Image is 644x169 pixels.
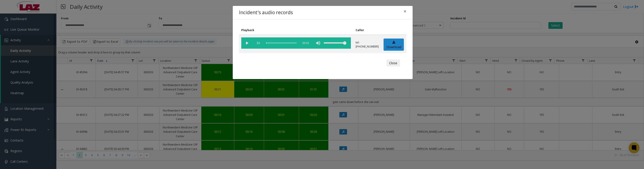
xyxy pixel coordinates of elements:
button: Close [386,59,400,67]
button: Close [400,6,409,17]
h4: Incident's audio records [239,9,293,16]
span: × [404,8,406,14]
div: volume level [324,37,346,49]
th: Caller [353,26,381,35]
p: tel:[PHONE_NUMBER] [356,41,379,49]
div: scrub bar [266,37,297,49]
a: Download [384,39,404,51]
th: Playback [239,26,353,35]
span: playback speed button [253,37,264,49]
